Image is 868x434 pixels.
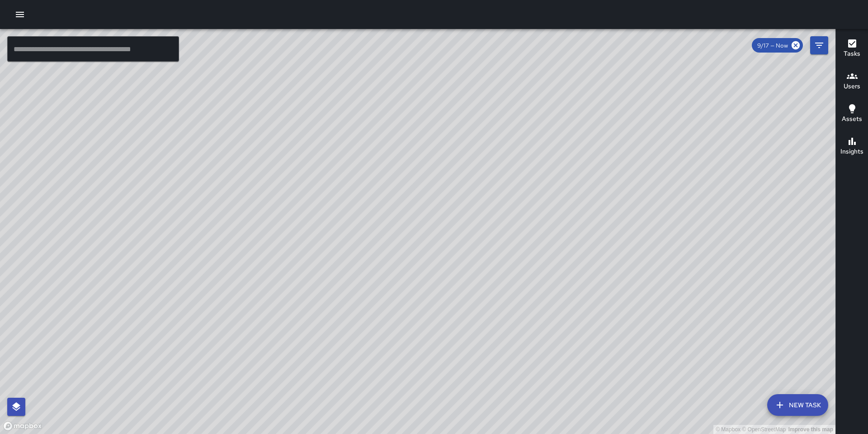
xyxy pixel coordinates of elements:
h6: Assets [842,114,862,124]
button: Users [836,65,868,98]
button: Tasks [836,33,868,65]
h6: Insights [840,147,863,157]
button: New Task [767,394,828,416]
button: Insights [836,130,868,163]
h6: Tasks [844,49,860,59]
div: 9/17 — Now [752,38,803,53]
h6: Users [844,82,860,92]
button: Filters [810,36,828,54]
span: 9/17 — Now [752,42,793,49]
button: Assets [836,98,868,130]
